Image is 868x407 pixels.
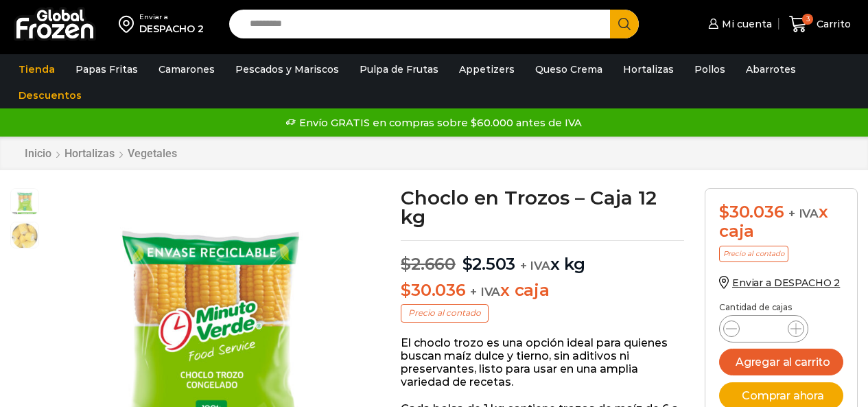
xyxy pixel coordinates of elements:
[353,56,445,82] a: Pulpa de Frutas
[228,56,346,82] a: Pescados y Mariscos
[528,56,609,82] a: Queso Crema
[401,254,456,274] bdi: 2.660
[127,147,178,160] a: Vegetales
[719,303,843,312] p: Cantidad de cajas
[452,56,521,82] a: Appetizers
[139,12,204,22] div: Enviar a
[401,240,684,275] p: x kg
[119,12,139,36] img: address-field-icon.svg
[12,82,89,108] a: Descuentos
[401,254,411,274] span: $
[802,14,813,25] span: 3
[610,10,639,38] button: Search button
[462,254,516,274] bdi: 2.503
[719,202,784,222] bdi: 30.036
[152,56,222,82] a: Camarones
[719,202,729,222] span: $
[11,189,38,216] span: choclo-trozos
[751,319,777,338] input: Product quantity
[718,17,772,31] span: Mi cuenta
[69,56,145,82] a: Papas Fritas
[139,22,204,36] div: DESPACHO 2
[11,222,38,250] span: choclo-trozos
[732,277,840,289] span: Enviar a DESPACHO 2
[719,349,843,375] button: Agregar al carrito
[719,202,843,242] div: x caja
[12,56,62,82] a: Tienda
[786,8,854,40] a: 3 Carrito
[24,147,178,160] nav: Breadcrumb
[719,246,788,262] p: Precio al contado
[462,254,473,274] span: $
[64,147,115,160] a: Hortalizas
[520,259,550,272] span: + IVA
[616,56,681,82] a: Hortalizas
[688,56,732,82] a: Pollos
[401,188,684,226] h1: Choclo en Trozos – Caja 12 kg
[401,280,411,300] span: $
[401,336,684,389] p: El choclo trozo es una opción ideal para quienes buscan maíz dulce y tierno, sin aditivos ni pres...
[470,285,500,299] span: + IVA
[401,304,489,322] p: Precio al contado
[401,280,465,300] bdi: 30.036
[813,17,851,31] span: Carrito
[401,281,684,301] p: x caja
[719,277,840,289] a: Enviar a DESPACHO 2
[788,207,819,220] span: + IVA
[24,147,52,160] a: Inicio
[739,56,803,82] a: Abarrotes
[705,10,772,38] a: Mi cuenta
